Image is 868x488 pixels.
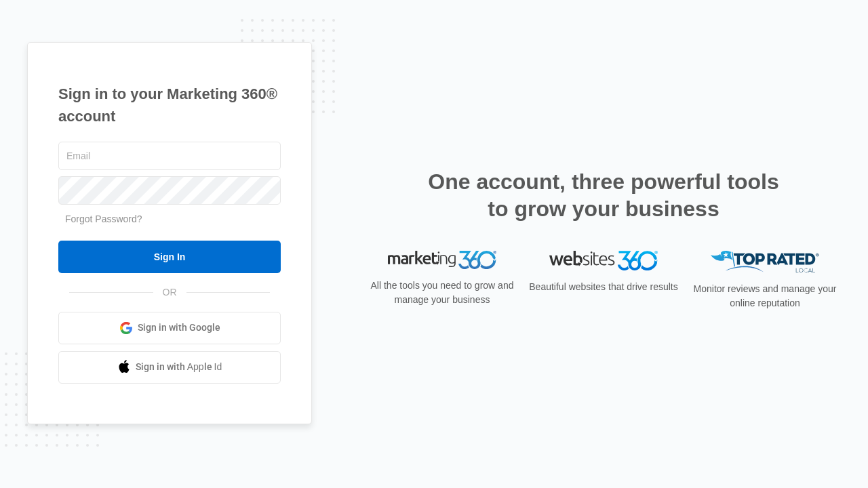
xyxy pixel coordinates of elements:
[58,83,281,127] h1: Sign in to your Marketing 360® account
[549,251,658,270] img: Websites 360
[388,251,496,270] img: Marketing 360
[58,241,281,273] input: Sign In
[424,168,783,222] h2: One account, three powerful tools to grow your business
[153,285,186,300] span: OR
[528,280,679,294] p: Beautiful websites that drive results
[58,351,281,384] a: Sign in with Apple Id
[138,321,220,335] span: Sign in with Google
[65,213,142,224] a: Forgot Password?
[689,282,841,310] p: Monitor reviews and manage your online reputation
[136,360,222,374] span: Sign in with Apple Id
[58,312,281,344] a: Sign in with Google
[58,142,281,170] input: Email
[711,251,819,273] img: Top Rated Local
[366,279,518,307] p: All the tools you need to grow and manage your business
